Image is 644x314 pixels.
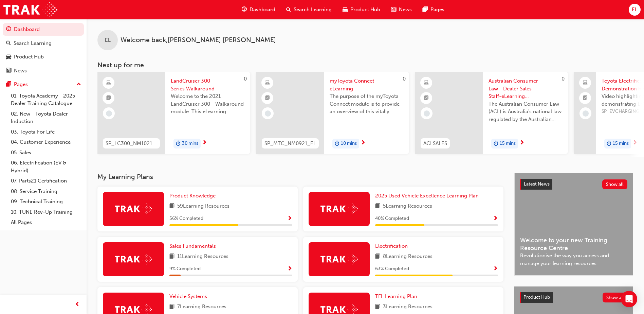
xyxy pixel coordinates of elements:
[375,293,420,300] a: TFL Learning Plan
[519,140,525,146] span: next-icon
[493,265,498,273] button: Show Progress
[361,140,366,146] span: next-icon
[621,291,637,307] div: Open Intercom Messenger
[383,303,433,311] span: 3 Learning Resources
[250,6,275,14] span: Dashboard
[3,78,84,91] button: Pages
[423,5,428,14] span: pages-icon
[256,72,409,154] a: 0SP_MTC_NM0921_ELmyToyota Connect - eLearningThe purpose of the myToyota Connect module is to pro...
[632,140,638,146] span: next-icon
[106,78,111,87] span: learningResourceType_ELEARNING-icon
[375,265,409,273] span: 63 % Completed
[583,110,589,117] span: learningRecordVerb_NONE-icon
[375,193,479,199] span: 2025 Used Vehicle Excellence Learning Plan
[8,137,84,147] a: 04. Customer Experience
[105,36,111,44] span: EL
[583,78,588,87] span: laptop-icon
[169,215,203,223] span: 56 % Completed
[423,140,447,147] span: ACLSALES
[493,216,498,222] span: Show Progress
[8,91,84,109] a: 01. Toyota Academy - 2025 Dealer Training Catalogue
[176,139,181,148] span: duration-icon
[383,252,433,261] span: 8 Learning Resources
[6,40,11,47] span: search-icon
[494,139,498,148] span: duration-icon
[14,39,52,47] div: Search Learning
[520,292,628,303] a: Product HubShow all
[115,254,152,264] img: Trak
[523,294,550,300] span: Product Hub
[169,193,216,199] span: Product Knowledge
[375,243,408,249] span: Electrification
[424,110,430,117] span: learningRecordVerb_NONE-icon
[14,53,44,61] div: Product Hub
[265,78,270,87] span: learningResourceType_ELEARNING-icon
[106,94,111,103] span: booktick-icon
[106,140,157,147] span: SP_LC300_NM1021_EL1
[3,2,57,17] img: Trak
[375,202,380,211] span: book-icon
[330,92,404,116] span: The purpose of the myToyota Connect module is to provide an overview of this vitally important ne...
[236,3,281,17] a: guage-iconDashboard
[244,76,247,82] span: 0
[403,76,406,82] span: 0
[375,252,380,261] span: book-icon
[350,6,380,14] span: Product Hub
[607,139,611,148] span: duration-icon
[169,265,201,273] span: 9 % Completed
[337,3,386,17] a: car-iconProduct Hub
[287,214,292,223] button: Show Progress
[8,109,84,127] a: 02. New - Toyota Dealer Induction
[424,94,429,103] span: booktick-icon
[417,3,450,17] a: pages-iconPages
[335,139,339,148] span: duration-icon
[171,77,245,92] span: LandCruiser 300 Series Walkaround
[281,3,337,17] a: search-iconSearch Learning
[75,300,80,309] span: prev-icon
[8,186,84,197] a: 08. Service Training
[375,293,417,299] span: TFL Learning Plan
[6,54,11,60] span: car-icon
[169,242,219,250] a: Sales Fundamentals
[242,5,247,14] span: guage-icon
[169,293,207,299] span: Vehicle Systems
[330,77,404,92] span: myToyota Connect - eLearning
[8,207,84,217] a: 10. TUNE Rev-Up Training
[3,65,84,77] a: News
[3,37,84,50] a: Search Learning
[375,215,409,223] span: 40 % Completed
[169,192,218,200] a: Product Knowledge
[265,94,270,103] span: booktick-icon
[632,6,638,14] span: EL
[430,6,444,14] span: Pages
[520,179,627,190] a: Latest NewsShow all
[6,82,11,88] span: pages-icon
[169,243,216,249] span: Sales Fundamentals
[87,61,644,69] h3: Next up for me
[202,140,207,146] span: next-icon
[287,266,292,272] span: Show Progress
[524,181,550,187] span: Latest News
[3,51,84,63] a: Product Hub
[3,23,84,36] a: Dashboard
[493,214,498,223] button: Show Progress
[115,204,152,214] img: Trak
[3,22,84,78] button: DashboardSearch LearningProduct HubNews
[182,140,198,147] span: 30 mins
[8,147,84,158] a: 05. Sales
[177,303,226,311] span: 7 Learning Resources
[171,92,245,116] span: Welcome to the 2021 LandCruiser 300 - Walkaround module. This eLearning module aims to arm you wi...
[391,5,396,14] span: news-icon
[343,5,348,14] span: car-icon
[265,110,271,117] span: learningRecordVerb_NONE-icon
[629,4,641,16] button: EL
[520,237,627,252] span: Welcome to your new Training Resource Centre
[320,204,358,214] img: Trak
[383,202,432,211] span: 5 Learning Resources
[375,192,481,200] a: 2025 Used Vehicle Excellence Learning Plan
[341,140,357,147] span: 10 mins
[169,252,174,261] span: book-icon
[8,127,84,137] a: 03. Toyota For Life
[106,110,112,117] span: learningRecordVerb_NONE-icon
